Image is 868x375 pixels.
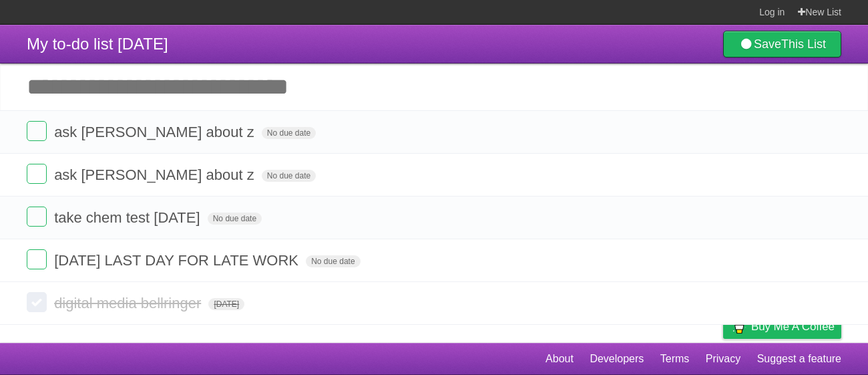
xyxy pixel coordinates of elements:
[723,314,841,339] a: Buy me a coffee
[27,292,47,312] label: Done
[208,298,244,310] span: [DATE]
[262,127,316,139] span: No due date
[27,249,47,269] label: Done
[27,35,168,53] span: My to-do list [DATE]
[54,209,203,226] span: take chem test [DATE]
[54,124,258,140] span: ask [PERSON_NAME] about z
[723,31,841,57] a: SaveThis List
[54,166,258,183] span: ask [PERSON_NAME] about z
[706,346,740,372] a: Privacy
[54,295,204,311] span: digital media bellringer
[660,346,690,372] a: Terms
[590,346,644,372] a: Developers
[306,255,360,267] span: No due date
[546,346,574,372] a: About
[751,315,835,338] span: Buy me a coffee
[208,213,262,225] span: No due date
[730,315,748,338] img: Buy me a coffee
[757,346,841,372] a: Suggest a feature
[54,252,302,269] span: [DATE] LAST DAY FOR LATE WORK
[27,207,47,227] label: Done
[262,170,316,182] span: No due date
[781,37,826,51] b: This List
[27,121,47,141] label: Done
[27,164,47,184] label: Done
